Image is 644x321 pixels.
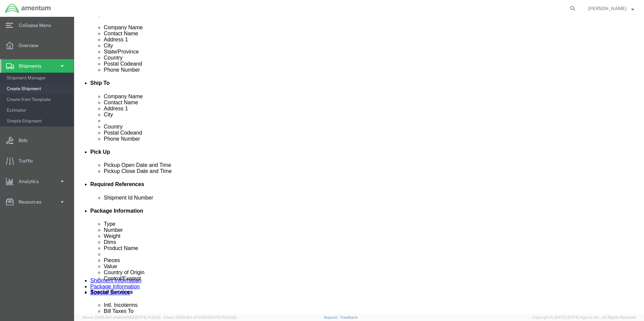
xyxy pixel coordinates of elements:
a: Feedback [341,315,358,319]
span: [DATE] 11:12:30 [135,315,161,319]
span: Zachary Bolhuis [588,5,626,12]
span: Server: 2025.18.0-d1e9a510831 [82,315,161,319]
span: Client: 2025.18.0-27d3021 [164,315,236,319]
span: Traffic [19,154,38,168]
span: Resources [19,195,46,209]
a: Resources [0,195,74,209]
a: Overview [0,39,74,52]
a: Support [324,315,341,319]
span: Shipment Manager [7,71,69,85]
span: Bids [19,134,32,147]
span: Estimator [7,104,69,117]
a: Analytics [0,175,74,188]
iframe: FS Legacy Container [74,17,644,314]
a: Shipments [0,59,74,73]
span: Create from Template [7,93,69,106]
span: Create Shipment [7,82,69,96]
span: Copyright © [DATE]-[DATE] Agistix Inc., All Rights Reserved [532,315,636,320]
span: Shipments [19,59,46,73]
span: Overview [19,39,43,52]
a: Bids [0,134,74,147]
span: Analytics [19,175,43,188]
span: Collapse Menu [19,19,56,32]
img: logo [5,3,51,13]
a: Traffic [0,154,74,168]
span: Simple Shipment [7,114,69,128]
span: [DATE] 10:20:09 [209,315,236,319]
button: [PERSON_NAME] [588,4,635,12]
